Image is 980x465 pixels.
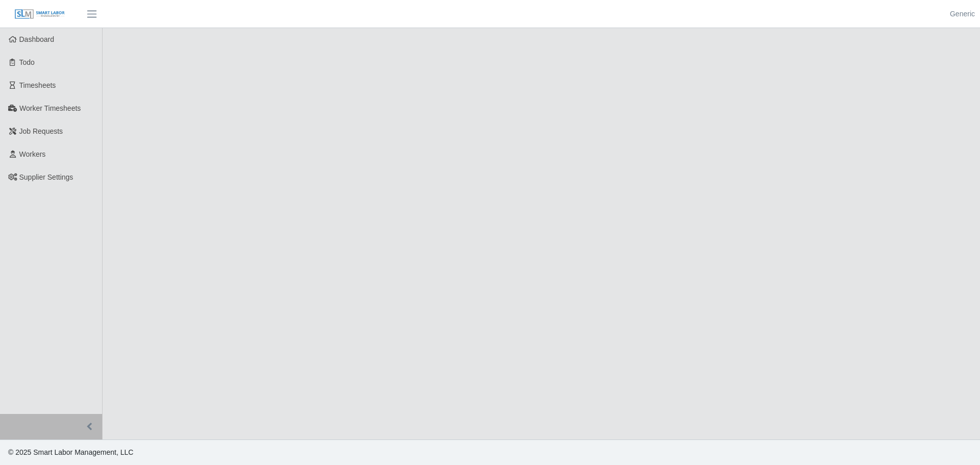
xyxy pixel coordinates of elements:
span: Job Requests [19,127,63,135]
span: Worker Timesheets [19,104,81,112]
span: Workers [19,150,46,158]
span: © 2025 Smart Labor Management, LLC [8,448,133,456]
span: Dashboard [19,35,55,43]
img: SLM Logo [14,9,65,20]
a: Generic [950,9,975,19]
span: Supplier Settings [19,173,73,181]
span: Timesheets [19,81,56,89]
span: Todo [19,58,35,66]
